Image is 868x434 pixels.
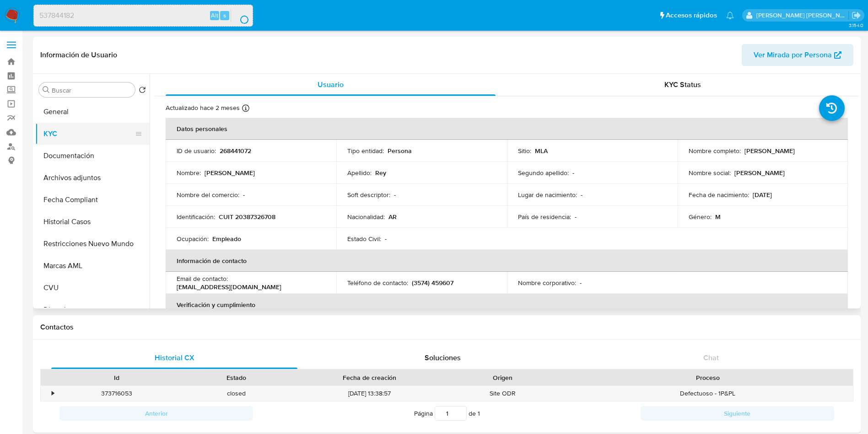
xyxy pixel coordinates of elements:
[205,169,255,177] p: [PERSON_NAME]
[155,352,194,363] span: Historial CX
[34,10,253,22] input: Buscar usuario o caso...
[211,11,218,20] span: Alt
[40,50,117,60] h1: Información de Usuario
[734,169,785,177] p: [PERSON_NAME]
[753,191,772,199] p: [DATE]
[177,191,239,199] p: Nombre del comercio :
[52,86,131,94] input: Buscar
[689,169,731,177] p: Nombre social :
[57,386,177,401] div: 373716053
[412,279,453,287] p: (3574) 459607
[703,352,719,363] span: Chat
[347,235,381,243] p: Estado Civil :
[726,11,734,19] a: Notificaciones
[569,373,846,382] div: Proceso
[375,169,386,177] p: Rey
[689,191,749,199] p: Fecha de nacimiento :
[166,294,848,316] th: Verificación y cumplimiento
[347,169,372,177] p: Apellido :
[219,213,275,221] p: CUIT 20387326708
[35,167,150,189] button: Archivos adjuntos
[318,79,344,90] span: Usuario
[166,250,848,272] th: Información de contacto
[35,123,142,145] button: KYC
[443,386,563,401] div: Site ODR
[183,373,290,382] div: Estado
[223,11,226,20] span: s
[347,147,384,155] p: Tipo entidad :
[177,275,228,283] p: Email de contacto :
[231,9,249,22] button: search-icon
[35,211,150,233] button: Historial Casos
[689,213,712,221] p: Género :
[425,352,461,363] span: Soluciones
[177,147,216,155] p: ID de usuario :
[518,279,576,287] p: Nombre corporativo :
[385,235,387,243] p: -
[243,191,245,199] p: -
[518,191,577,199] p: Lugar de nacimiento :
[347,213,385,221] p: Nacionalidad :
[449,373,556,382] div: Origen
[852,11,861,20] a: Salir
[518,213,571,221] p: País de residencia :
[52,389,54,398] div: •
[581,191,582,199] p: -
[297,386,443,401] div: [DATE] 13:38:57
[563,386,853,401] div: Defectuoso - 1P&PL
[388,213,397,221] p: AR
[535,147,548,155] p: MLA
[177,235,209,243] p: Ocupación :
[478,409,480,418] span: 1
[414,406,480,421] span: Página de
[35,145,150,167] button: Documentación
[139,86,146,96] button: Volver al orden por defecto
[177,386,297,401] div: closed
[666,11,717,20] span: Accesos rápidos
[35,299,150,321] button: Direcciones
[388,147,412,155] p: Persona
[35,101,150,123] button: General
[575,213,577,221] p: -
[220,147,251,155] p: 268441072
[572,169,574,177] p: -
[744,147,795,155] p: [PERSON_NAME]
[742,44,853,66] button: Ver Mirada por Persona
[35,233,150,255] button: Restricciones Nuevo Mundo
[166,118,848,140] th: Datos personales
[35,255,150,277] button: Marcas AML
[394,191,396,199] p: -
[166,104,240,112] p: Actualizado hace 2 meses
[35,189,150,211] button: Fecha Compliant
[43,86,50,93] button: Buscar
[212,235,241,243] p: Empleado
[303,373,437,382] div: Fecha de creación
[756,11,849,20] p: sandra.helbardt@mercadolibre.com
[177,213,215,221] p: Identificación :
[63,373,170,382] div: Id
[689,147,741,155] p: Nombre completo :
[754,44,832,66] span: Ver Mirada por Persona
[664,79,701,90] span: KYC Status
[518,147,531,155] p: Sitio :
[347,191,390,199] p: Soft descriptor :
[35,277,150,299] button: CVU
[40,323,853,332] h1: Contactos
[347,279,408,287] p: Teléfono de contacto :
[59,406,253,421] button: Anterior
[715,213,721,221] p: M
[641,406,834,421] button: Siguiente
[580,279,582,287] p: -
[177,283,281,291] p: [EMAIL_ADDRESS][DOMAIN_NAME]
[518,169,569,177] p: Segundo apellido :
[177,169,201,177] p: Nombre :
